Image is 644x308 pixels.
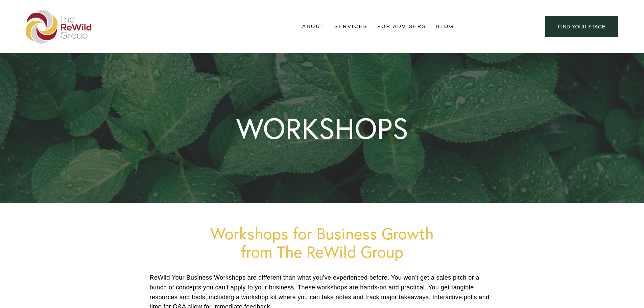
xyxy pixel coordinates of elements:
a: For Advisers [377,22,426,32]
span: About [302,22,325,31]
a: folder dropdown [334,22,368,32]
span: Services [334,22,368,31]
h1: Workshops for Business Growth from The ReWild Group [150,224,495,261]
a: folder dropdown [302,22,325,32]
a: Blog [436,22,454,32]
a: find your stage [545,16,618,37]
img: The ReWild Group [26,10,92,44]
h1: WORKSHOPS [236,114,408,143]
